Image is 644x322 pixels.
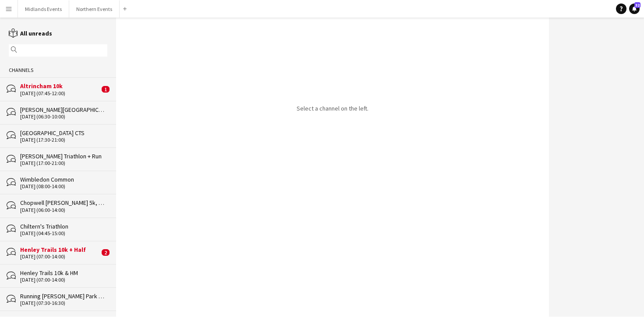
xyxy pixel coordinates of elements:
[20,230,107,236] div: [DATE] (04:45-15:00)
[297,104,368,112] p: Select a channel on the left.
[20,160,107,166] div: [DATE] (17:00-21:00)
[18,0,69,18] button: Midlands Events
[20,129,107,137] div: [GEOGRAPHIC_DATA] CTS
[20,292,107,300] div: Running [PERSON_NAME] Park Races & Duathlon
[20,300,107,306] div: [DATE] (07:30-16:30)
[20,183,107,190] div: [DATE] (08:00-14:00)
[20,114,107,120] div: [DATE] (06:30-10:00)
[20,106,107,114] div: [PERSON_NAME][GEOGRAPHIC_DATA]
[629,4,640,14] a: 32
[9,29,52,37] a: All unreads
[20,175,107,183] div: Wimbledon Common
[20,137,107,143] div: [DATE] (17:30-21:00)
[20,82,99,90] div: Altrincham 10k
[20,152,107,160] div: [PERSON_NAME] Triathlon + Run
[20,222,107,230] div: Chiltern's Triathlon
[20,199,107,207] div: Chopwell [PERSON_NAME] 5k, 10k & 10 Miles & [PERSON_NAME]
[102,86,110,93] span: 1
[20,207,107,213] div: [DATE] (06:00-14:00)
[20,254,99,260] div: [DATE] (07:00-14:00)
[20,269,107,277] div: Henley Trails 10k & HM
[634,2,640,8] span: 32
[20,246,99,254] div: Henley Trails 10k + Half
[20,277,107,283] div: [DATE] (07:00-14:00)
[20,90,99,97] div: [DATE] (07:45-12:00)
[102,249,110,256] span: 2
[69,0,120,18] button: Northern Events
